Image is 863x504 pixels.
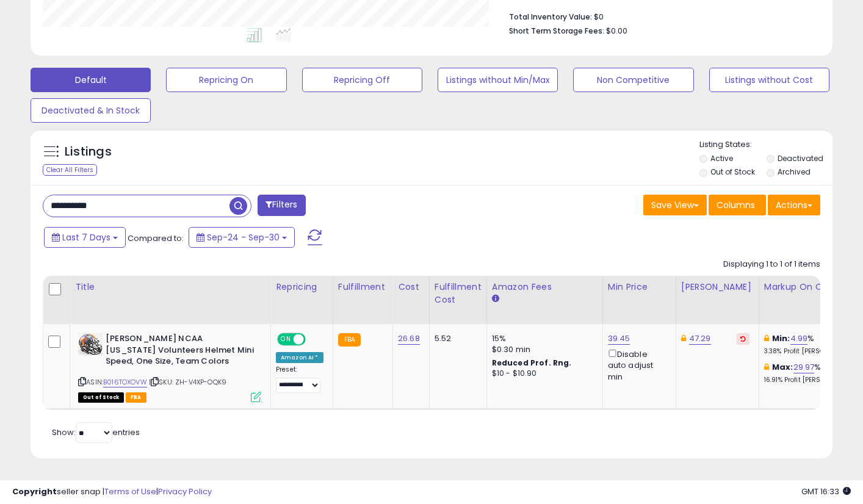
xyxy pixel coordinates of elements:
span: Last 7 Days [62,231,110,243]
div: Amazon AI * [276,352,323,363]
span: ON [278,334,294,345]
div: $0.30 min [492,344,593,355]
div: Preset: [276,365,323,393]
a: 47.29 [689,333,711,345]
a: 29.97 [793,361,815,373]
span: $0.00 [606,25,627,37]
b: Short Term Storage Fees: [509,26,604,36]
div: Min Price [608,281,671,293]
h5: Listings [65,143,112,160]
div: Displaying 1 to 1 of 1 items [723,259,820,270]
b: Min: [772,333,790,344]
b: Total Inventory Value: [509,12,592,22]
div: Fulfillment [338,281,388,293]
a: Terms of Use [104,486,156,497]
button: Deactivated & In Stock [31,98,151,123]
strong: Copyright [12,486,57,497]
span: Show: entries [52,427,140,438]
label: Archived [778,167,811,177]
button: Filters [258,195,305,216]
label: Out of Stock [710,167,755,177]
b: [PERSON_NAME] NCAA [US_STATE] Volunteers Helmet Mini Speed, One Size, Team Colors [106,333,254,370]
span: Columns [717,199,755,211]
span: OFF [304,334,323,345]
div: Fulfillment Cost [435,281,482,306]
span: 2025-10-8 16:33 GMT [801,486,851,497]
b: Reduced Prof. Rng. [492,358,572,368]
small: Amazon Fees. [492,293,499,304]
button: Default [31,68,151,92]
button: Listings without Cost [709,68,829,92]
i: This overrides the store level max markup for this listing [764,363,769,371]
span: Compared to: [128,232,184,244]
span: FBA [126,392,146,403]
label: Deactivated [778,153,823,164]
a: Privacy Policy [158,486,212,497]
button: Repricing On [166,68,286,92]
div: 5.52 [435,333,477,344]
div: Amazon Fees [492,281,598,293]
div: 15% [492,333,593,344]
a: 26.68 [398,333,420,345]
li: $0 [509,9,811,23]
div: seller snap | | [12,486,212,498]
div: $10 - $10.90 [492,369,593,379]
button: Sep-24 - Sep-30 [189,227,295,248]
small: FBA [338,333,361,347]
span: All listings that are currently out of stock and unavailable for purchase on Amazon [78,392,124,403]
button: Actions [768,195,820,215]
button: Listings without Min/Max [438,68,558,92]
span: | SKU: ZH-V4XP-OQK9 [149,377,226,387]
p: Listing States: [699,139,832,151]
a: B016TOXOVW [103,377,147,387]
button: Columns [709,195,766,215]
button: Save View [643,195,707,215]
a: 4.99 [790,333,808,345]
span: Sep-24 - Sep-30 [207,231,280,243]
b: Max: [772,361,793,373]
div: Clear All Filters [43,164,97,176]
img: 51xmBbhA87L._SL40_.jpg [78,333,103,355]
button: Repricing Off [302,68,422,92]
a: 39.45 [608,333,630,345]
div: Cost [398,281,424,293]
button: Non Competitive [573,68,693,92]
div: [PERSON_NAME] [681,281,754,293]
div: Title [75,281,265,293]
div: Repricing [276,281,328,293]
div: Disable auto adjust min [608,347,666,383]
div: ASIN: [78,333,261,401]
i: This overrides the store level Dynamic Max Price for this listing [681,334,686,342]
i: Revert to store-level Dynamic Max Price [740,336,746,342]
label: Active [710,153,733,164]
i: This overrides the store level min markup for this listing [764,334,769,342]
button: Last 7 Days [44,227,126,248]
